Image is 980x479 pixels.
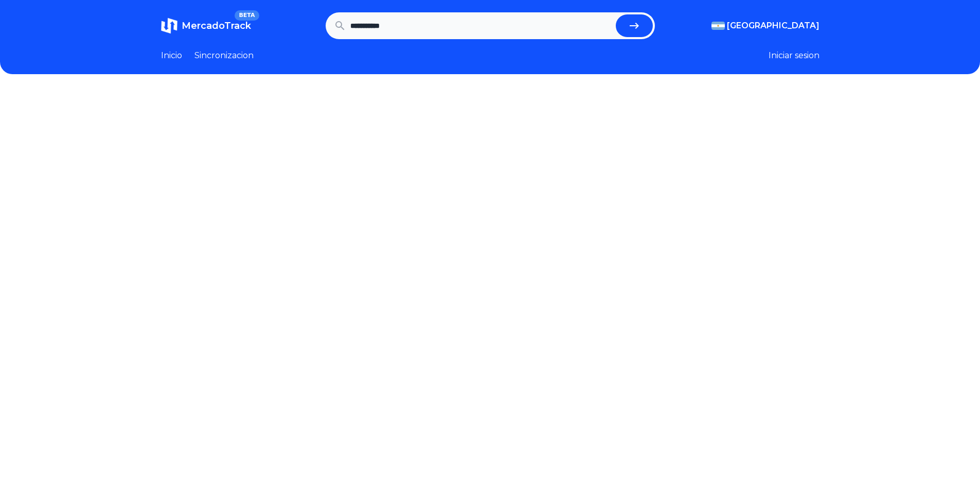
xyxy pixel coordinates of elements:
[769,49,819,62] button: Iniciar sesion
[711,22,725,30] img: Argentina
[194,49,254,62] a: Sincronizacion
[161,18,177,34] img: MercadoTrack
[727,20,819,32] span: [GEOGRAPHIC_DATA]
[235,10,259,21] span: BETA
[161,49,182,62] a: Inicio
[711,20,819,32] button: [GEOGRAPHIC_DATA]
[161,18,251,34] a: MercadoTrackBETA
[182,20,251,31] span: MercadoTrack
